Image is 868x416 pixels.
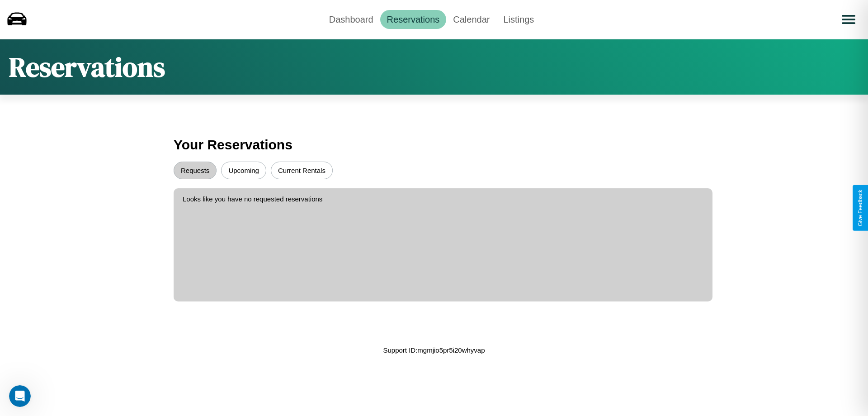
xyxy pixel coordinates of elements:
[9,48,165,86] h1: Reservations
[174,162,217,179] button: Requests
[9,385,31,407] iframe: Intercom live chat
[271,162,333,179] button: Current Rentals
[383,344,485,356] p: Support ID: mgmjio5pr5i20whyvap
[221,162,266,179] button: Upcoming
[174,133,694,157] h3: Your Reservations
[183,193,703,205] p: Looks like you have no requested reservations
[446,10,496,29] a: Calendar
[857,190,863,226] div: Give Feedback
[836,7,861,32] button: Open menu
[322,10,380,29] a: Dashboard
[496,10,541,29] a: Listings
[380,10,447,29] a: Reservations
